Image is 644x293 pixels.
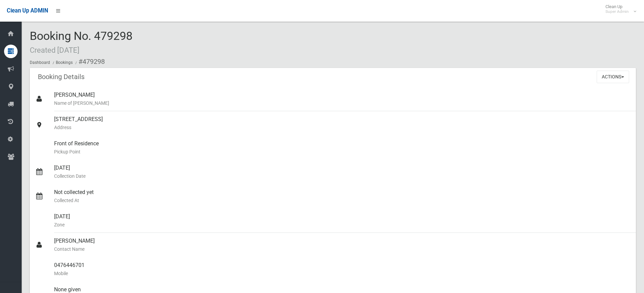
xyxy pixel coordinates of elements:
div: Front of Residence [54,136,630,160]
div: [PERSON_NAME] [54,233,630,257]
span: Booking No. 479298 [30,29,133,55]
span: Clean Up ADMIN [7,7,48,14]
small: Contact Name [54,245,630,253]
small: Name of [PERSON_NAME] [54,99,630,107]
small: Address [54,123,630,131]
small: Pickup Point [54,148,630,156]
small: Super Admin [605,9,629,14]
small: Collected At [54,196,630,204]
small: Collection Date [54,172,630,180]
div: Not collected yet [54,184,630,209]
a: Bookings [56,60,73,65]
button: Actions [597,71,629,83]
div: [PERSON_NAME] [54,87,630,111]
a: Dashboard [30,60,50,65]
span: Clean Up [602,4,636,14]
small: Zone [54,221,630,229]
small: Mobile [54,269,630,277]
div: [STREET_ADDRESS] [54,111,630,136]
div: [DATE] [54,209,630,233]
div: [DATE] [54,160,630,184]
li: #479298 [74,55,105,68]
div: 0476446701 [54,257,630,282]
header: Booking Details [30,70,93,83]
small: Created [DATE] [30,46,79,54]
